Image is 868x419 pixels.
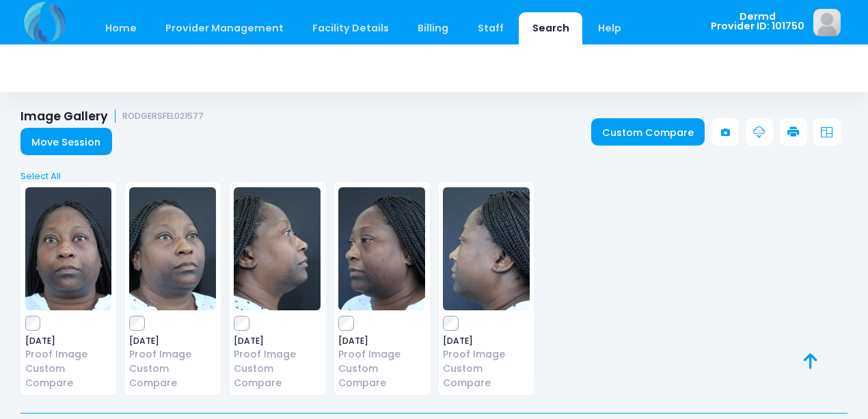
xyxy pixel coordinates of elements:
a: Facility Details [299,12,403,44]
a: Proof Image [234,347,321,362]
a: Proof Image [129,347,216,362]
a: Proof Image [25,347,112,362]
img: image [234,187,321,310]
a: Home [92,12,150,44]
a: Custom Compare [25,362,112,390]
a: Custom Compare [591,118,705,146]
a: Proof Image [443,347,530,362]
a: Custom Compare [443,362,530,390]
span: [DATE] [234,337,321,345]
span: [DATE] [338,337,425,345]
a: Billing [405,12,462,44]
h1: Image Gallery [21,109,204,124]
img: image [443,187,530,310]
a: Search [519,12,582,44]
a: Custom Compare [129,362,216,390]
a: Move Session [21,128,112,155]
a: Select All [16,170,852,183]
a: Staff [464,12,517,44]
span: [DATE] [129,337,216,345]
a: Custom Compare [338,362,425,390]
small: RODGERSFEL021577 [122,111,204,122]
img: image [813,9,841,36]
span: [DATE] [25,337,112,345]
img: image [129,187,216,310]
a: Custom Compare [234,362,321,390]
img: image [338,187,425,310]
span: [DATE] [443,337,530,345]
a: Provider Management [152,12,297,44]
span: Dermd Provider ID: 101750 [711,12,804,31]
a: Proof Image [338,347,425,362]
img: image [25,187,112,310]
a: Help [585,12,635,44]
